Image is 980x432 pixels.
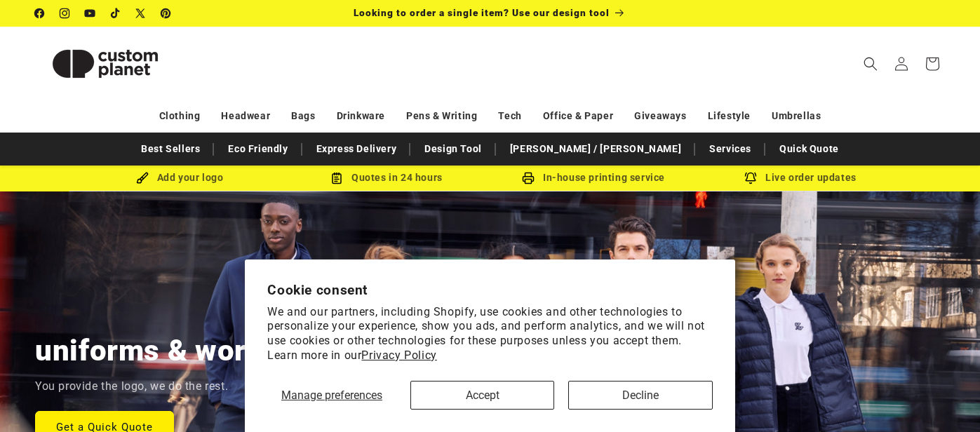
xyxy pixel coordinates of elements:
[744,172,757,184] img: Order updates
[634,104,686,128] a: Giveaways
[134,137,207,161] a: Best Sellers
[361,349,436,362] a: Privacy Policy
[522,172,535,184] img: In-house printing
[281,389,382,402] span: Manage preferences
[855,48,886,79] summary: Search
[543,104,613,128] a: Office & Paper
[330,172,343,184] img: Order Updates Icon
[159,104,201,128] a: Clothing
[702,137,758,161] a: Services
[337,104,385,128] a: Drinkware
[354,7,610,18] span: Looking to order a single item? Use our design tool
[221,104,270,128] a: Headwear
[503,137,688,161] a: [PERSON_NAME] / [PERSON_NAME]
[697,169,904,187] div: Live order updates
[309,137,404,161] a: Express Delivery
[76,169,283,187] div: Add your logo
[490,169,697,187] div: In-house printing service
[267,282,713,298] h2: Cookie consent
[35,32,175,95] img: Custom Planet
[30,27,181,100] a: Custom Planet
[35,332,329,370] h2: uniforms & workwear
[772,104,821,128] a: Umbrellas
[283,169,490,187] div: Quotes in 24 hours
[267,305,713,363] p: We and our partners, including Shopify, use cookies and other technologies to personalize your ex...
[568,381,712,410] button: Decline
[417,137,489,161] a: Design Tool
[498,104,521,128] a: Tech
[221,137,295,161] a: Eco Friendly
[35,377,228,397] p: You provide the logo, we do the rest.
[410,381,554,410] button: Accept
[136,172,149,184] img: Brush Icon
[406,104,477,128] a: Pens & Writing
[267,381,396,410] button: Manage preferences
[910,365,980,432] iframe: Chat Widget
[708,104,751,128] a: Lifestyle
[772,137,846,161] a: Quick Quote
[291,104,315,128] a: Bags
